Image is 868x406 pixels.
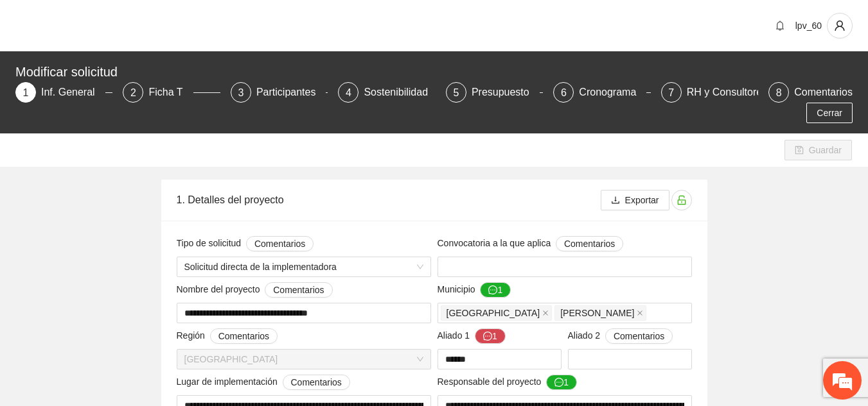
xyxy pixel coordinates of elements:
div: Modificar solicitud [15,62,845,82]
div: Inf. General [41,82,105,103]
div: Ficha T [148,82,193,103]
span: Comentarios [218,329,269,343]
span: Exportar [625,193,659,207]
div: Participantes [256,82,326,103]
span: 8 [776,87,782,98]
span: Municipio [438,282,511,298]
span: Chihuahua [441,305,553,321]
button: Aliado 2 [605,328,673,344]
button: saveGuardar [784,140,852,160]
span: Estamos en línea. [75,131,177,260]
button: Nombre del proyecto [265,282,332,298]
div: Chatee con nosotros ahora [67,65,216,82]
div: 1. Detalles del proyecto [177,182,601,218]
span: Comentarios [291,375,342,389]
span: Chihuahua [184,350,423,369]
span: Comentarios [273,283,324,297]
button: bell [770,15,790,36]
span: bell [770,21,790,31]
span: message [488,285,497,296]
span: message [554,378,563,388]
span: Responsable del proyecto [438,375,577,390]
span: 7 [668,87,674,98]
div: Cronograma [579,82,646,103]
span: 6 [561,87,567,98]
div: 2Ficha T [123,82,220,103]
div: Comentarios [794,82,853,103]
button: Municipio [480,282,511,298]
span: Comentarios [254,237,305,251]
div: 7RH y Consultores [661,82,758,103]
div: Sostenibilidad [364,82,438,103]
span: Cerrar [817,106,842,120]
span: Comentarios [614,329,664,343]
button: Tipo de solicitud [246,236,314,251]
span: Tipo de solicitud [177,236,314,251]
span: Aliado 2 [568,328,673,344]
span: 3 [238,87,244,98]
span: Nombre del proyecto [177,282,333,298]
span: 2 [130,87,136,98]
textarea: Escriba su mensaje y pulse “Intro” [6,270,245,315]
button: Responsable del proyecto [546,375,577,390]
span: user [828,20,852,31]
span: [GEOGRAPHIC_DATA] [447,306,540,320]
div: 3Participantes [231,82,328,103]
button: Cerrar [806,103,853,123]
span: lpv_60 [795,21,822,31]
span: Lugar de implementación [177,375,350,390]
span: Aquiles Serdán [554,305,646,321]
span: download [611,196,620,206]
span: close [542,310,549,316]
div: 6Cronograma [553,82,650,103]
span: 4 [346,87,351,98]
span: message [483,332,492,342]
div: 1Inf. General [15,82,112,103]
button: user [827,13,853,38]
button: unlock [671,190,692,210]
span: Convocatoria a la que aplica [438,236,624,251]
div: 8Comentarios [768,82,853,103]
span: [PERSON_NAME] [560,306,634,320]
span: unlock [672,195,691,205]
button: Lugar de implementación [283,375,350,390]
span: 1 [23,87,29,98]
button: Aliado 1 [475,328,506,344]
div: 4Sostenibilidad [338,82,435,103]
button: Región [210,328,278,344]
span: Región [177,328,278,344]
span: close [637,310,643,316]
span: Comentarios [564,237,615,251]
div: Presupuesto [472,82,540,103]
button: Convocatoria a la que aplica [556,236,623,251]
div: Minimizar ventana de chat en vivo [211,6,242,37]
div: 5Presupuesto [446,82,543,103]
button: downloadExportar [601,190,669,210]
div: RH y Consultores [687,82,777,103]
span: Aliado 1 [438,328,506,344]
span: 5 [453,87,459,98]
span: Solicitud directa de la implementadora [184,257,423,276]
